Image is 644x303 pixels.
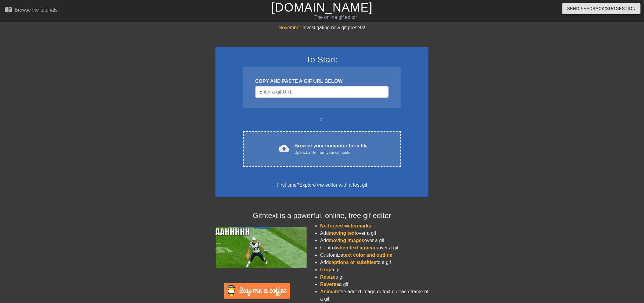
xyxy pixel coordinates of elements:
[218,14,454,21] div: The online gif editor
[5,6,12,13] span: menu_book
[295,142,368,156] div: Browse your computer for a file
[329,238,364,243] span: moving images
[320,223,371,228] span: No forced watermarks
[320,252,429,259] li: Customize
[320,267,331,272] span: Crop
[279,143,290,154] span: cloud_upload
[223,55,421,65] h3: To Start:
[15,7,59,12] div: Browse the tutorials!
[320,230,429,237] li: Add over a gif
[231,116,413,123] div: or
[320,259,429,266] li: Add to a gif
[255,86,389,98] input: Username
[329,231,356,236] span: moving text
[295,150,368,156] div: Upload a file from your computer
[343,252,393,258] span: text color and outline
[5,6,59,15] a: Browse the tutorials!
[299,182,367,188] a: Explore the editor with a test gif
[271,1,373,14] a: [DOMAIN_NAME]
[320,281,429,288] li: a gif
[562,3,641,14] button: Send Feedback/Suggestion
[320,289,339,294] span: Animate
[320,288,429,303] li: the added image or text on each frame of a gif
[320,282,339,287] span: Reverse
[567,5,636,12] span: Send Feedback/Suggestion
[320,244,429,252] li: Control over a gif
[320,237,429,244] li: Add over a gif
[320,266,429,273] li: a gif
[215,227,307,268] img: football_small.gif
[329,260,376,265] span: captions or subtitles
[279,25,303,30] span: November:
[215,211,429,220] h4: Gifntext is a powerful, online, free gif editor
[223,181,421,189] div: First time?
[320,273,429,281] li: a gif
[255,78,389,85] div: COPY AND PASTE A GIF URL BELOW
[215,24,429,31] div: Investigating new gif presets!
[336,245,379,250] span: when text appears
[320,274,336,280] span: Resize
[224,283,290,299] img: Buy Me A Coffee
